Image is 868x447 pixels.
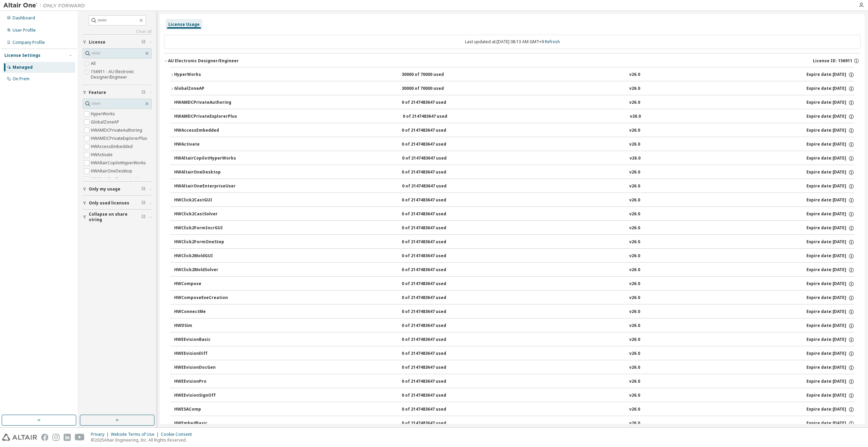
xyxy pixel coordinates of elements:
div: 0 of 2147483647 used [402,337,463,343]
div: HyperWorks [174,72,235,78]
div: Cookie Consent [161,432,196,437]
img: altair_logo.svg [2,434,37,441]
div: 30000 of 70000 used [402,86,463,92]
div: v26.0 [629,407,640,413]
div: Expire date: [DATE] [806,379,854,385]
div: 0 of 2147483647 used [403,114,464,120]
img: instagram.svg [52,434,60,441]
button: HWAltairOneDesktop0 of 2147483647 usedv26.0Expire date:[DATE] [174,165,854,180]
span: License [89,39,105,45]
div: On Prem [13,76,30,82]
button: HWEEvisionDiff0 of 2147483647 usedv26.0Expire date:[DATE] [174,346,854,361]
button: HWConnectMe0 of 2147483647 usedv26.0Expire date:[DATE] [174,304,854,319]
div: HWClick2MoldGUI [174,253,235,259]
span: Only my usage [89,186,120,192]
button: HWCompose0 of 2147483647 usedv26.0Expire date:[DATE] [174,277,854,292]
div: HWCompose [174,281,235,287]
button: HWComposeExeCreation0 of 2147483647 usedv26.0Expire date:[DATE] [174,291,854,305]
div: v26.0 [629,169,640,176]
button: HWClick2CastSolver0 of 2147483647 usedv26.0Expire date:[DATE] [174,207,854,222]
button: HWAMDCPrivateExplorerPlus0 of 2147483647 usedv26.0Expire date:[DATE] [174,109,854,124]
button: Feature [83,85,152,100]
div: 0 of 2147483647 used [402,239,463,245]
div: v26.0 [629,239,640,245]
div: v26.0 [629,365,640,371]
div: v26.0 [629,253,640,259]
div: Expire date: [DATE] [806,72,854,78]
div: v26.0 [629,197,640,203]
div: 0 of 2147483647 used [402,142,463,148]
div: Expire date: [DATE] [806,114,854,120]
button: AU Electronic Designer/EngineerLicense ID: 156911 [164,53,861,68]
div: Website Terms of Use [111,432,161,437]
label: All [91,60,97,68]
div: v26.0 [630,114,641,120]
div: Expire date: [DATE] [806,281,854,287]
div: HWEmbedBasic [174,420,235,427]
div: 0 of 2147483647 used [402,323,463,329]
span: Feature [89,90,106,95]
span: Only used licenses [89,200,129,206]
div: v26.0 [629,183,640,189]
div: Expire date: [DATE] [806,142,854,148]
div: v26.0 [629,295,640,301]
div: Expire date: [DATE] [806,183,854,189]
img: youtube.svg [75,434,85,441]
div: v26.0 [629,267,640,273]
div: User Profile [13,28,36,33]
div: v26.0 [629,72,640,78]
span: Collapse on share string [89,212,141,222]
div: 0 of 2147483647 used [402,169,463,176]
p: © 2025 Altair Engineering, Inc. All Rights Reserved. [91,437,196,443]
div: 0 of 2147483647 used [402,128,463,134]
span: Clear filter [141,214,146,220]
div: Expire date: [DATE] [806,407,854,413]
div: Expire date: [DATE] [806,267,854,273]
label: HWAMDCPrivateAuthoring [91,126,144,134]
div: HWAltairCopilotHyperWorks [174,155,236,162]
div: 0 of 2147483647 used [402,155,463,162]
div: GlobalZoneAP [174,86,235,92]
div: Expire date: [DATE] [806,225,854,231]
button: HWClick2FormOneStep0 of 2147483647 usedv26.0Expire date:[DATE] [174,235,854,250]
div: v26.0 [629,337,640,343]
div: Expire date: [DATE] [806,211,854,217]
label: GlobalZoneAP [91,118,120,126]
button: HWAltairCopilotHyperWorks0 of 2147483647 usedv26.0Expire date:[DATE] [174,151,854,166]
button: HWEEvisionBasic0 of 2147483647 usedv26.0Expire date:[DATE] [174,332,854,347]
span: License ID: 156911 [813,58,852,64]
div: HWClick2CastGUI [174,197,235,203]
div: HWEEvisionPro [174,379,235,385]
div: Expire date: [DATE] [806,309,854,315]
img: linkedin.svg [64,434,71,441]
div: 0 of 2147483647 used [402,379,463,385]
div: 0 of 2147483647 used [402,183,463,189]
button: HWDSim0 of 2147483647 usedv26.0Expire date:[DATE] [174,318,854,333]
div: Expire date: [DATE] [806,365,854,371]
div: v26.0 [629,225,640,231]
div: Expire date: [DATE] [806,239,854,245]
div: HWClick2CastSolver [174,211,235,217]
div: v26.0 [629,323,640,329]
button: HWAltairOneEnterpriseUser0 of 2147483647 usedv26.0Expire date:[DATE] [174,179,854,194]
div: v26.0 [629,281,640,287]
label: 156911 - AU Electronic Designer/Engineer [91,68,152,81]
button: License [83,35,152,50]
div: v26.0 [629,142,640,148]
div: Company Profile [13,40,45,45]
div: Dashboard [13,15,35,21]
div: 30000 of 70000 used [402,72,463,78]
div: HWClick2FormOneStep [174,239,235,245]
div: Expire date: [DATE] [806,128,854,134]
div: HWAMDCPrivateAuthoring [174,100,235,106]
button: GlobalZoneAP30000 of 70000 usedv26.0Expire date:[DATE] [170,81,854,96]
label: HWActivate [91,151,114,159]
div: Expire date: [DATE] [806,169,854,176]
div: 0 of 2147483647 used [402,100,463,106]
button: Only my usage [83,182,152,197]
div: Expire date: [DATE] [806,337,854,343]
a: Clear all [83,29,152,34]
button: HWESAComp0 of 2147483647 usedv26.0Expire date:[DATE] [174,402,854,417]
div: 0 of 2147483647 used [402,393,463,399]
div: v26.0 [629,86,640,92]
